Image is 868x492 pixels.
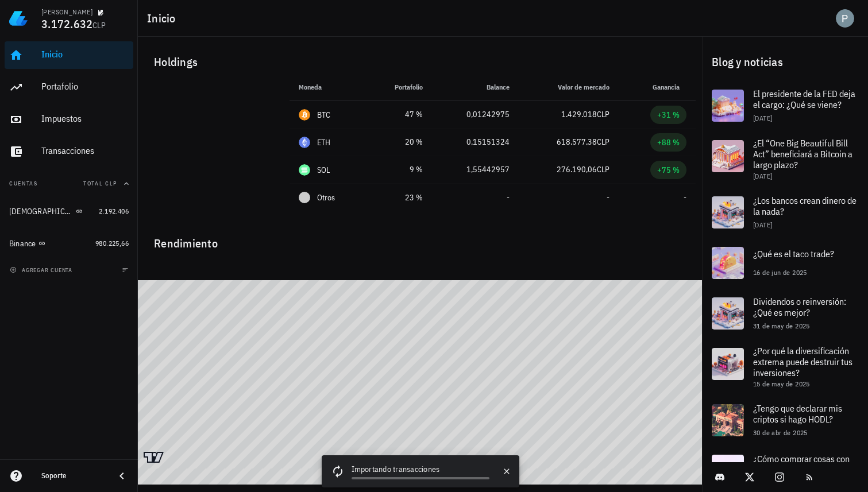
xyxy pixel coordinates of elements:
div: SOL [317,164,330,176]
span: Dividendos o reinversión: ¿Qué es mejor? [753,296,846,318]
div: Importando transacciones [352,463,489,477]
span: Otros [317,192,335,204]
span: [DATE] [753,172,772,180]
div: Soporte [41,471,106,481]
span: 980.225,66 [95,239,129,247]
th: Balance [432,73,519,101]
th: Moneda [290,73,367,101]
a: ¿Los bancos crean dinero de la nada? [DATE] [703,187,868,238]
span: CLP [597,109,609,119]
div: 1,55442957 [441,164,510,176]
a: Charting by TradingView [144,452,164,463]
div: BTC [317,109,331,121]
span: El presidente de la FED deja el cargo: ¿Qué se viene? [753,88,855,110]
div: 0,15151324 [441,136,510,148]
th: Portafolio [367,73,432,101]
span: 3.172.632 [41,16,92,32]
a: Dividendos o reinversión: ¿Qué es mejor? 31 de may de 2025 [703,288,868,339]
div: [DEMOGRAPHIC_DATA] [9,207,74,216]
span: ¿El “One Big Beautiful Bill Act” beneficiará a Bitcoin a largo plazo? [753,137,852,171]
span: agregar cuenta [12,266,72,274]
a: [DEMOGRAPHIC_DATA] 2.192.406 [5,197,133,225]
a: ¿El “One Big Beautiful Bill Act” beneficiará a Bitcoin a largo plazo? [DATE] [703,131,868,187]
span: Ganancia [653,83,686,91]
div: +31 % [657,109,680,121]
div: 47 % [376,109,423,121]
a: ¿Qué es el taco trade? 16 de jun de 2025 [703,238,868,288]
div: Binance [9,239,36,249]
span: CLP [597,137,609,147]
div: avatar [836,9,854,28]
span: [DATE] [753,220,772,229]
a: Portafolio [5,73,133,101]
a: ¿Por qué la diversificación extrema puede destruir tus inversiones? 15 de may de 2025 [703,339,868,395]
button: CuentasTotal CLP [5,170,133,197]
span: - [507,192,510,203]
h1: Inicio [147,9,180,28]
a: Impuestos [5,106,133,133]
div: [PERSON_NAME] [41,7,92,17]
div: Impuestos [41,113,129,124]
div: 0,01242975 [441,109,510,121]
div: Rendimiento [145,225,696,253]
span: [DATE] [753,114,772,122]
span: 16 de jun de 2025 [753,268,807,277]
div: SOL-icon [299,164,310,176]
div: ETH [317,137,331,148]
span: 2.192.406 [99,207,129,215]
span: 31 de may de 2025 [753,321,810,330]
span: ¿Los bancos crean dinero de la nada? [753,195,857,217]
div: Inicio [41,49,129,60]
div: Blog y noticias [703,44,868,80]
span: - [684,192,686,203]
span: 276.190,06 [557,164,597,175]
div: BTC-icon [299,109,310,121]
div: Holdings [145,44,696,80]
a: Binance 980.225,66 [5,230,133,257]
div: 23 % [376,192,423,204]
div: 20 % [376,136,423,148]
span: 618.577,38 [557,137,597,147]
div: +88 % [657,137,680,148]
span: ¿Qué es el taco trade? [753,248,834,259]
span: Total CLP [83,180,117,187]
div: ETH-icon [299,137,310,148]
a: Inicio [5,41,133,69]
span: 1.429.018 [561,109,597,119]
a: El presidente de la FED deja el cargo: ¿Qué se viene? [DATE] [703,80,868,131]
div: +75 % [657,164,680,176]
a: ¿Tengo que declarar mis criptos si hago HODL? 30 de abr de 2025 [703,395,868,445]
div: Portafolio [41,81,129,92]
span: CLP [597,164,609,175]
span: 15 de may de 2025 [753,379,810,388]
div: 9 % [376,164,423,176]
span: 30 de abr de 2025 [753,428,808,437]
th: Valor de mercado [519,73,619,101]
span: - [607,192,609,203]
span: ¿Tengo que declarar mis criptos si hago HODL? [753,402,842,425]
a: Transacciones [5,138,133,165]
span: ¿Por qué la diversificación extrema puede destruir tus inversiones? [753,345,852,378]
img: LedgiFi [9,9,28,28]
span: CLP [92,20,106,30]
div: Transacciones [41,145,129,156]
button: agregar cuenta [7,264,78,276]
